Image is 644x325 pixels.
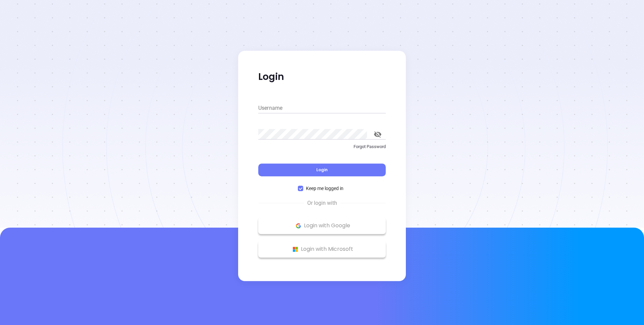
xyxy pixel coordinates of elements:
[303,185,346,192] span: Keep me logged in
[304,199,340,207] span: Or login with
[258,143,386,155] a: Forgot Password
[258,71,386,83] p: Login
[316,167,328,173] span: Login
[294,222,303,230] img: Google Logo
[291,245,300,253] img: Microsoft Logo
[262,244,382,254] p: Login with Microsoft
[258,217,386,234] button: Google Logo Login with Google
[258,164,386,176] button: Login
[262,221,382,231] p: Login with Google
[258,143,386,150] p: Forgot Password
[370,126,386,142] button: toggle password visibility
[258,241,386,258] button: Microsoft Logo Login with Microsoft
